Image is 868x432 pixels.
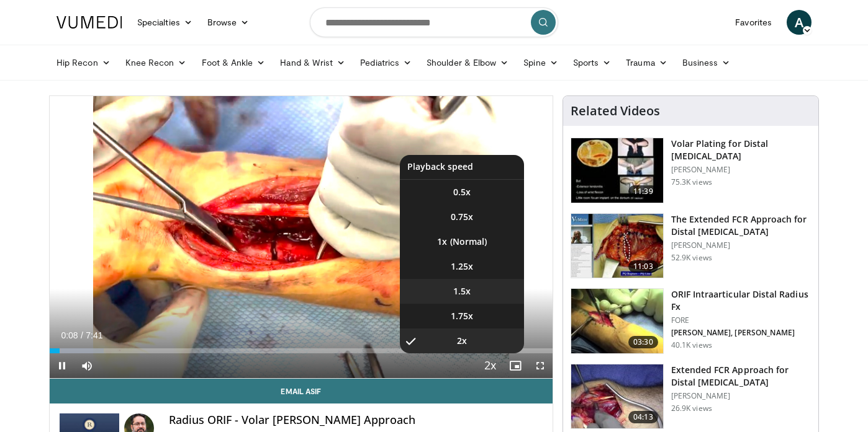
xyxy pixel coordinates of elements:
a: Favorites [728,10,779,35]
span: 0.5x [453,186,471,198]
a: Spine [516,50,565,75]
a: 11:03 The Extended FCR Approach for Distal [MEDICAL_DATA] [PERSON_NAME] 52.9K views [571,213,811,279]
p: 52.9K views [671,253,712,263]
img: _514ecLNcU81jt9H5hMDoxOjA4MTtFn1_1.150x105_q85_crop-smart_upscale.jpg [571,364,663,429]
span: 04:13 [628,411,658,423]
a: Sports [566,50,619,75]
button: Pause [50,353,75,378]
p: 26.9K views [671,403,712,413]
a: Foot & Ankle [194,50,273,75]
p: [PERSON_NAME], [PERSON_NAME] [671,328,811,338]
a: Pediatrics [353,50,419,75]
span: / [81,330,83,340]
a: 11:39 Volar Plating for Distal [MEDICAL_DATA] [PERSON_NAME] 75.3K views [571,138,811,203]
p: [PERSON_NAME] [671,391,811,401]
h3: Extended FCR Approach for Distal [MEDICAL_DATA] [671,364,811,389]
p: [PERSON_NAME] [671,240,811,250]
a: Shoulder & Elbow [419,50,516,75]
a: Trauma [618,50,675,75]
a: Business [675,50,738,75]
a: Hand & Wrist [273,50,353,75]
span: 1.25x [451,260,473,273]
span: 1.5x [453,285,471,298]
button: Enable picture-in-picture mode [503,353,528,378]
p: FORE [671,315,811,325]
img: 275697_0002_1.png.150x105_q85_crop-smart_upscale.jpg [571,214,663,278]
img: 212608_0000_1.png.150x105_q85_crop-smart_upscale.jpg [571,289,663,353]
img: VuMedi Logo [57,16,122,29]
span: 11:39 [628,185,658,198]
h4: Related Videos [571,104,660,118]
img: Vumedi-_volar_plating_100006814_3.jpg.150x105_q85_crop-smart_upscale.jpg [571,138,663,203]
span: 03:30 [628,336,658,348]
a: 03:30 ORIF Intraarticular Distal Radius Fx FORE [PERSON_NAME], [PERSON_NAME] 40.1K views [571,288,811,354]
a: A [787,10,811,35]
button: Fullscreen [528,353,553,378]
h4: Radius ORIF - Volar [PERSON_NAME] Approach [169,413,543,427]
p: 40.1K views [671,340,712,350]
span: 11:03 [628,260,658,273]
span: 1x [437,236,447,248]
span: 0.75x [451,211,473,223]
h3: Volar Plating for Distal [MEDICAL_DATA] [671,138,811,162]
button: Mute [75,353,99,378]
a: 04:13 Extended FCR Approach for Distal [MEDICAL_DATA] [PERSON_NAME] 26.9K views [571,364,811,430]
p: [PERSON_NAME] [671,165,811,175]
span: 7:41 [86,330,102,340]
span: 0:08 [61,330,78,340]
a: Hip Recon [49,50,118,75]
span: 1.75x [451,310,473,322]
video-js: Video Player [50,96,553,379]
a: Specialties [130,10,200,35]
a: Email Asif [50,379,553,403]
button: Playback Rate [478,353,503,378]
p: 75.3K views [671,177,712,187]
div: Progress Bar [50,348,553,353]
input: Search topics, interventions [310,7,558,37]
h3: ORIF Intraarticular Distal Radius Fx [671,288,811,313]
a: Knee Recon [118,50,194,75]
span: 2x [457,335,467,347]
a: Browse [200,10,257,35]
h3: The Extended FCR Approach for Distal [MEDICAL_DATA] [671,213,811,238]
